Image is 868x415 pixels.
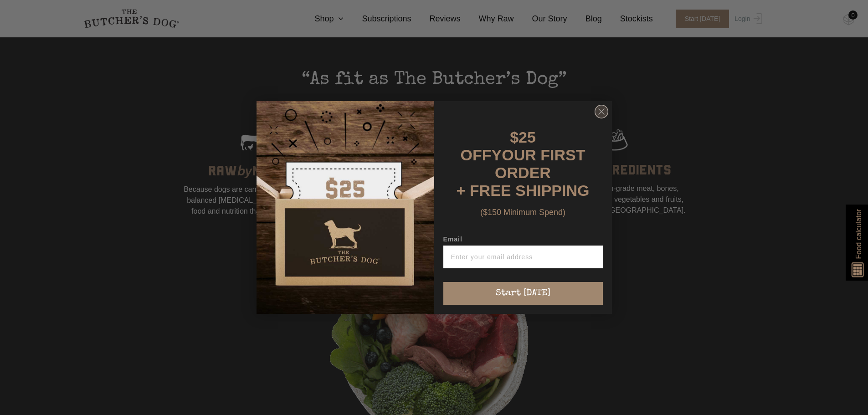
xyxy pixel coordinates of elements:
[457,146,590,199] span: YOUR FIRST ORDER + FREE SHIPPING
[443,282,603,305] button: Start [DATE]
[461,128,536,164] span: $25 OFF
[443,236,603,246] label: Email
[480,208,565,217] span: ($150 Minimum Spend)
[257,101,434,314] img: d0d537dc-5429-4832-8318-9955428ea0a1.jpeg
[853,209,864,259] span: Food calculator
[443,246,603,268] input: Enter your email address
[595,105,608,118] button: Close dialog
